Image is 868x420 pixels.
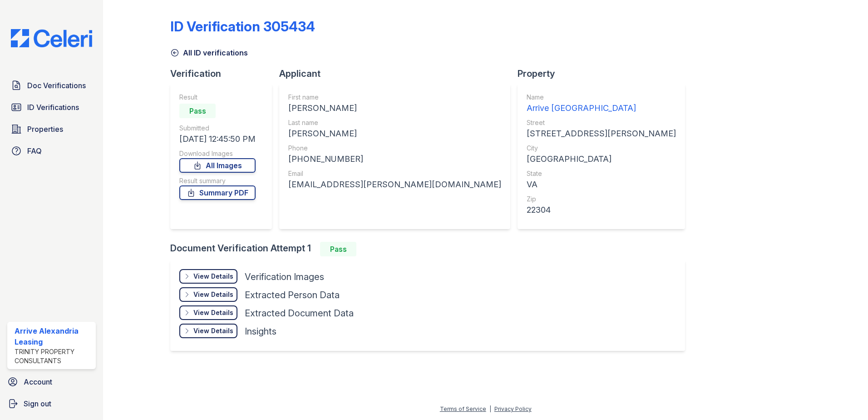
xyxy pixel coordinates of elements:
span: Doc Verifications [27,80,86,91]
div: Name [527,93,676,102]
span: Sign out [24,398,51,409]
div: Trinity Property Consultants [15,347,92,365]
div: City [527,144,676,153]
div: Document Verification Attempt 1 [170,242,692,256]
div: [PERSON_NAME] [288,127,501,140]
div: View Details [193,272,233,281]
img: CE_Logo_Blue-a8612792a0a2168367f1c8372b55b34899dd931a85d93a1a3d3e32e68fde9ad4.png [4,29,99,47]
div: Verification Images [245,270,324,283]
div: View Details [193,290,233,299]
div: [EMAIL_ADDRESS][PERSON_NAME][DOMAIN_NAME] [288,178,501,191]
a: All ID verifications [170,47,248,58]
div: Extracted Person Data [245,289,340,301]
div: Arrive Alexandria Leasing [15,325,92,347]
a: Privacy Policy [494,405,532,412]
div: Pass [320,242,356,256]
div: ID Verification 305434 [170,18,315,35]
div: State [527,169,676,178]
a: Sign out [4,395,99,413]
span: Account [24,376,52,387]
a: Properties [7,120,96,138]
span: FAQ [27,145,42,156]
div: | [489,405,491,412]
div: Last name [288,118,501,127]
div: Zip [527,195,676,204]
a: Terms of Service [440,405,486,412]
div: View Details [193,308,233,317]
a: FAQ [7,142,96,160]
div: [PHONE_NUMBER] [288,153,501,165]
div: First name [288,93,501,102]
div: Email [288,169,501,178]
iframe: chat widget [830,384,859,411]
div: [DATE] 12:45:50 PM [179,133,256,145]
div: 22304 [527,204,676,216]
div: [GEOGRAPHIC_DATA] [527,153,676,165]
a: All Images [179,158,256,173]
span: ID Verifications [27,102,79,113]
div: View Details [193,326,233,335]
div: Submitted [179,124,256,133]
div: Download Images [179,149,256,158]
a: Summary PDF [179,185,256,200]
div: Street [527,118,676,127]
div: Property [518,67,692,80]
span: Properties [27,124,63,135]
div: [STREET_ADDRESS][PERSON_NAME] [527,127,676,140]
a: Doc Verifications [7,76,96,95]
div: Result [179,93,256,102]
div: Insights [245,325,276,338]
div: Extracted Document Data [245,307,354,320]
div: [PERSON_NAME] [288,102,501,115]
div: Applicant [279,67,518,80]
div: VA [527,178,676,191]
div: Arrive [GEOGRAPHIC_DATA] [527,102,676,115]
a: ID Verifications [7,98,96,116]
a: Account [4,373,99,391]
div: Result summary [179,176,256,185]
div: Phone [288,144,501,153]
div: Verification [170,67,279,80]
a: Name Arrive [GEOGRAPHIC_DATA] [527,93,676,115]
div: Pass [179,104,216,118]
